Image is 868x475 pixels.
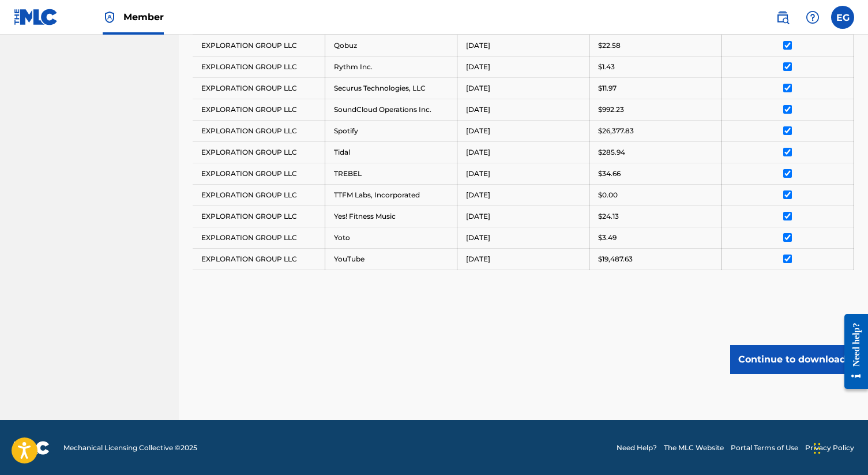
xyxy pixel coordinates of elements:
button: Continue to download [730,345,854,374]
td: [DATE] [457,99,589,120]
td: Qobuz [325,35,457,56]
span: Member [123,10,164,24]
a: The MLC Website [664,443,724,453]
img: MLC Logo [14,9,58,25]
img: Top Rightsholder [103,10,117,24]
td: YouTube [325,248,457,270]
td: [DATE] [457,77,589,99]
div: User Menu [831,6,854,29]
td: [DATE] [457,184,589,205]
td: [DATE] [457,227,589,248]
span: Mechanical Licensing Collective © 2025 [63,443,197,453]
td: Rythm Inc. [325,56,457,77]
div: Help [801,6,824,29]
p: $11.97 [598,83,617,93]
td: [DATE] [457,205,589,227]
td: EXPLORATION GROUP LLC [193,35,325,56]
td: [DATE] [457,56,589,77]
p: $34.66 [598,169,621,179]
p: $26,377.83 [598,126,634,136]
td: Securus Technologies, LLC [325,77,457,99]
p: $992.23 [598,104,624,115]
div: Drag [814,431,821,466]
a: Privacy Policy [805,443,854,453]
td: SoundCloud Operations Inc. [325,99,457,120]
img: help [806,10,820,24]
a: Portal Terms of Use [731,443,798,453]
td: [DATE] [457,163,589,184]
iframe: Resource Center [836,305,868,398]
td: EXPLORATION GROUP LLC [193,248,325,270]
td: TTFM Labs, Incorporated [325,184,457,205]
td: EXPLORATION GROUP LLC [193,205,325,227]
p: $1.43 [598,62,615,72]
p: $22.58 [598,40,621,51]
td: EXPLORATION GROUP LLC [193,77,325,99]
iframe: Chat Widget [810,420,868,475]
td: [DATE] [457,248,589,270]
p: $285.94 [598,147,625,158]
td: TREBEL [325,163,457,184]
td: Spotify [325,120,457,141]
p: $3.49 [598,233,617,243]
p: $19,487.63 [598,254,633,264]
a: Need Help? [617,443,657,453]
td: Tidal [325,141,457,163]
td: EXPLORATION GROUP LLC [193,56,325,77]
td: EXPLORATION GROUP LLC [193,141,325,163]
td: EXPLORATION GROUP LLC [193,227,325,248]
td: [DATE] [457,141,589,163]
td: EXPLORATION GROUP LLC [193,184,325,205]
a: Public Search [771,6,794,29]
p: $24.13 [598,211,619,222]
td: EXPLORATION GROUP LLC [193,120,325,141]
td: EXPLORATION GROUP LLC [193,163,325,184]
img: logo [14,441,50,455]
td: Yoto [325,227,457,248]
td: [DATE] [457,35,589,56]
td: Yes! Fitness Music [325,205,457,227]
p: $0.00 [598,190,618,200]
img: search [776,10,790,24]
td: [DATE] [457,120,589,141]
td: EXPLORATION GROUP LLC [193,99,325,120]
